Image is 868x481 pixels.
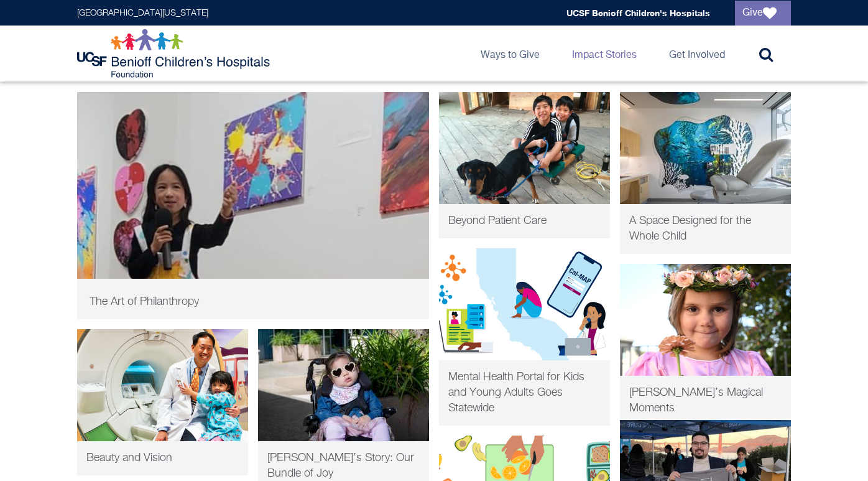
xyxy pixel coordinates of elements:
span: Mental Health Portal for Kids and Young Adults Goes Statewide [448,371,584,414]
a: Impact Stories [562,26,647,82]
img: Juliette explaining her art [77,92,429,316]
img: Logo for UCSF Benioff Children's Hospitals Foundation [77,29,273,78]
img: New clinic room interior [620,92,791,204]
span: A Space Designed for the Whole Child [629,215,751,242]
a: Innovation Dr. Sze and a patient Beauty and Vision [77,329,248,475]
span: Beauty and Vision [86,452,172,464]
a: Give [735,1,791,26]
a: Child Life Kyle Quan and his brother Beyond Patient Care [439,92,610,238]
span: [PERSON_NAME]’s Magical Moments [629,387,763,414]
img: Dr. Sze and a patient [77,329,248,441]
span: The Art of Philanthropy [90,296,199,307]
a: [GEOGRAPHIC_DATA][US_STATE] [77,9,208,17]
a: Get Involved [659,26,735,82]
a: Ways to Give [471,26,550,82]
span: Beyond Patient Care [448,215,547,226]
a: Patient Care New clinic room interior A Space Designed for the Whole Child [620,92,791,254]
a: Philanthropy Juliette explaining her art The Art of Philanthropy [77,92,429,319]
span: [PERSON_NAME]’s Story: Our Bundle of Joy [267,452,414,479]
img: Kyle Quan and his brother [439,92,610,204]
img: Leia napping in her chair [258,329,429,441]
img: CAL MAP [439,248,610,360]
a: Patient Care CAL MAP Mental Health Portal for Kids and Young Adults Goes Statewide [439,248,610,426]
a: Child Life [PERSON_NAME]’s Magical Moments [620,264,791,426]
a: UCSF Benioff Children's Hospitals [566,7,710,18]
